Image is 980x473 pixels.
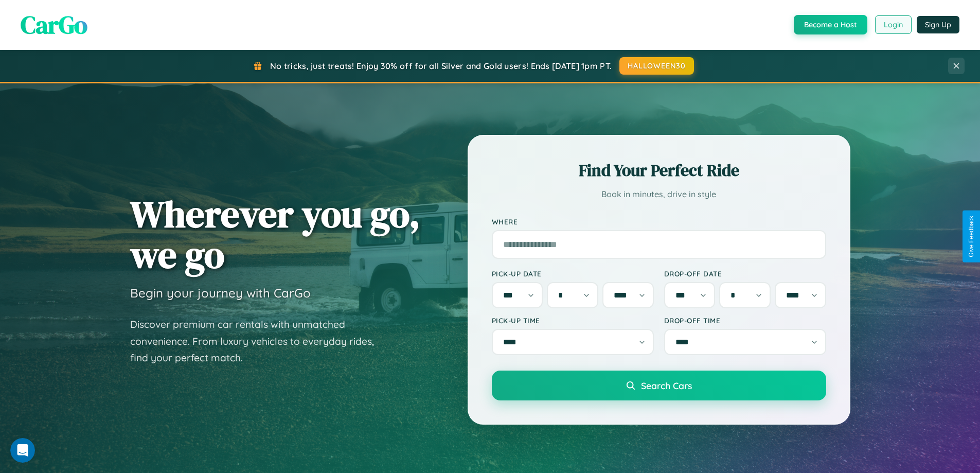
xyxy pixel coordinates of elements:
[130,285,311,301] h3: Begin your journey with CarGo
[968,216,975,257] div: Give Feedback
[10,438,35,463] iframe: Intercom live chat
[664,269,826,278] label: Drop-off Date
[130,194,420,275] h1: Wherever you go, we go
[130,316,387,366] p: Discover premium car rentals with unmatched convenience. From luxury vehicles to everyday rides, ...
[492,159,826,182] h2: Find Your Perfect Ride
[270,61,612,71] span: No tricks, just treats! Enjoy 30% off for all Silver and Gold users! Ends [DATE] 1pm PT.
[641,380,692,391] span: Search Cars
[664,316,826,325] label: Drop-off Time
[492,371,826,400] button: Search Cars
[619,57,694,75] button: HALLOWEEN30
[21,8,87,42] span: CarGo
[917,16,959,33] button: Sign Up
[794,15,867,34] button: Become a Host
[492,269,654,278] label: Pick-up Date
[492,217,826,226] label: Where
[492,187,826,202] p: Book in minutes, drive in style
[875,15,912,34] button: Login
[492,316,654,325] label: Pick-up Time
